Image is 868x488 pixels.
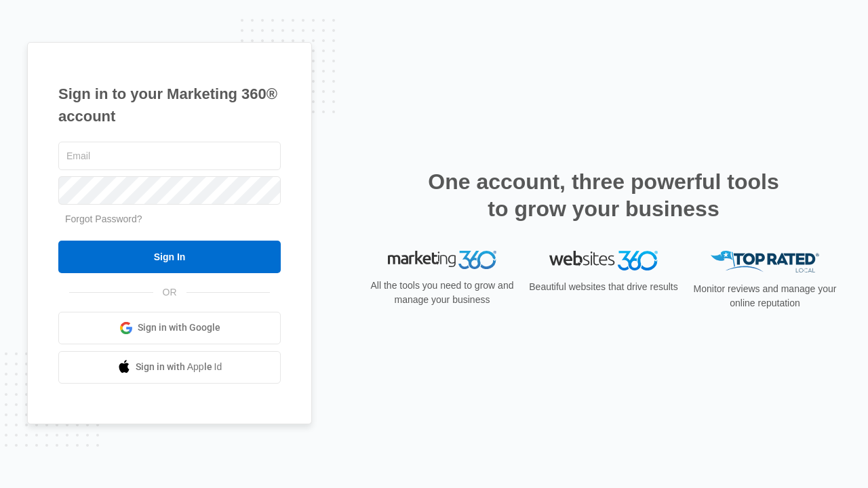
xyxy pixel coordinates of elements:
[689,282,841,310] p: Monitor reviews and manage your online reputation
[424,168,783,222] h2: One account, three powerful tools to grow your business
[58,83,281,127] h1: Sign in to your Marketing 360® account
[136,360,222,374] span: Sign in with Apple Id
[366,279,518,307] p: All the tools you need to grow and manage your business
[65,213,142,224] a: Forgot Password?
[153,285,186,300] span: OR
[549,251,658,270] img: Websites 360
[528,280,679,294] p: Beautiful websites that drive results
[58,351,281,384] a: Sign in with Apple Id
[388,251,496,270] img: Marketing 360
[711,251,819,273] img: Top Rated Local
[58,241,281,273] input: Sign In
[58,142,281,170] input: Email
[58,312,281,344] a: Sign in with Google
[138,321,220,335] span: Sign in with Google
